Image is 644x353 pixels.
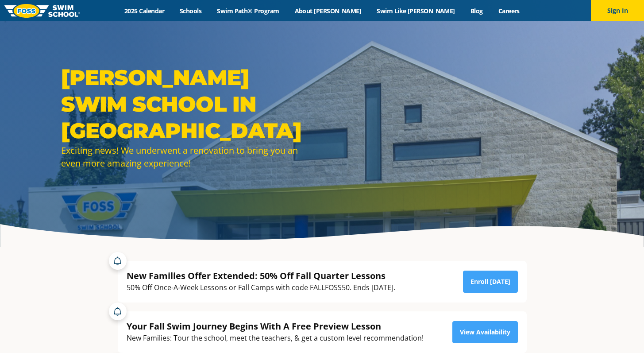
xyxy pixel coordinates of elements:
div: Exciting news! We underwent a renovation to bring you an even more amazing experience! [61,144,318,170]
h1: [PERSON_NAME] SWIM SCHOOL IN [GEOGRAPHIC_DATA] [61,64,318,144]
img: FOSS Swim School Logo [4,4,80,18]
a: Swim Path® Program [209,7,287,15]
a: Enroll [DATE] [463,271,518,293]
a: View Availability [452,321,518,343]
a: Schools [172,7,209,15]
a: Blog [463,7,490,15]
div: 50% Off Once-A-Week Lessons or Fall Camps with code FALLFOSS50. Ends [DATE]. [127,282,395,294]
a: Swim Like [PERSON_NAME] [369,7,463,15]
div: Your Fall Swim Journey Begins With A Free Preview Lesson [127,320,424,332]
a: About [PERSON_NAME] [287,7,369,15]
a: Careers [490,7,527,15]
a: 2025 Calendar [117,7,172,15]
div: New Families: Tour the school, meet the teachers, & get a custom level recommendation! [127,332,424,344]
div: New Families Offer Extended: 50% Off Fall Quarter Lessons [127,270,395,282]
